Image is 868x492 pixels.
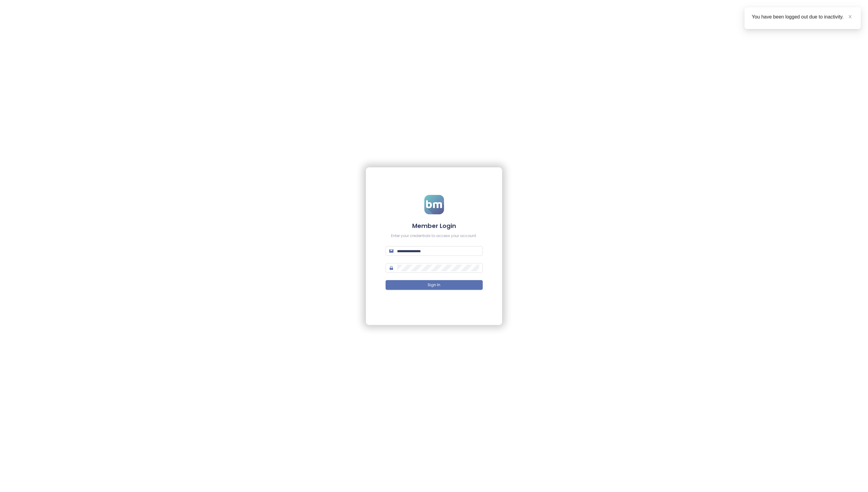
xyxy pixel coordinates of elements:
[752,13,853,21] div: You have been logged out due to inactivity.
[424,195,444,214] img: logo
[386,280,483,290] button: Sign In
[389,249,393,253] span: mail
[386,233,483,239] div: Enter your credentials to access your account.
[428,282,440,288] span: Sign In
[389,266,393,270] span: lock
[386,222,483,230] h4: Member Login
[848,15,852,19] span: close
